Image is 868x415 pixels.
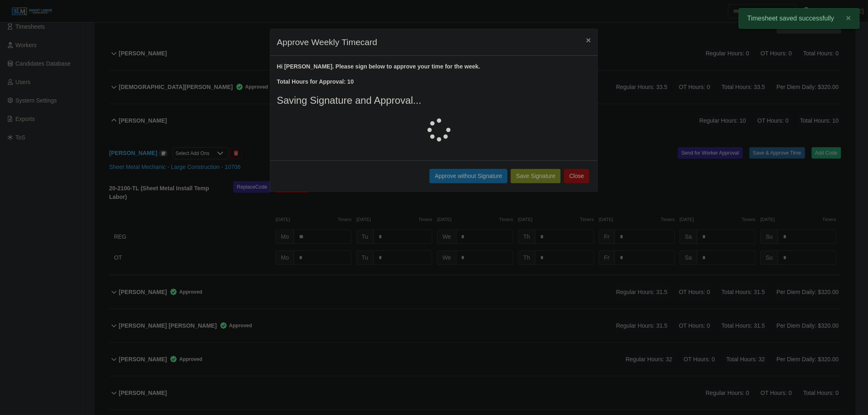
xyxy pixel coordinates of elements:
span: × [846,13,851,23]
button: Save Signature [511,169,561,183]
strong: Hi [PERSON_NAME]. Please sign below to approve your time for the week. [277,63,480,70]
button: Close [564,169,589,183]
span: × [586,35,591,45]
h4: Approve Weekly Timecard [277,36,377,49]
h3: Saving Signature and Approval... [277,94,591,106]
div: Timesheet saved successfully [739,8,860,29]
button: Close [580,29,598,51]
button: Approve without Signature [429,169,507,183]
strong: Total Hours for Approval: 10 [277,78,354,85]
